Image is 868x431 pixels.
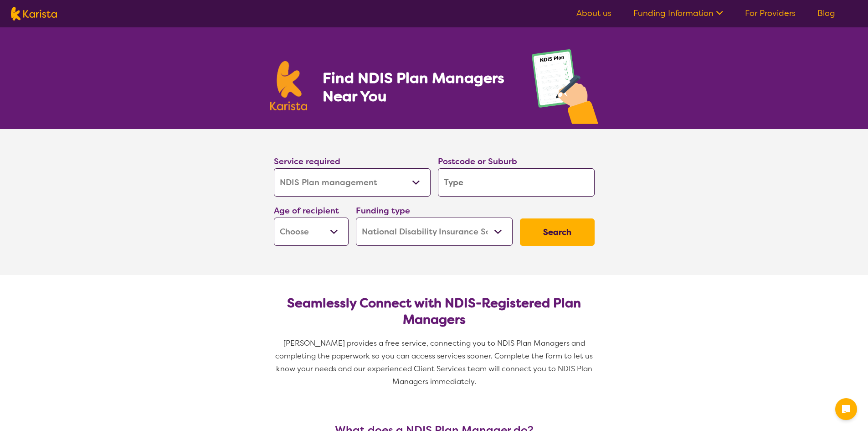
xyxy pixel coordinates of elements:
[633,8,723,19] a: Funding Information
[817,8,835,19] a: Blog
[745,8,796,19] a: For Providers
[532,49,598,129] img: plan-management
[275,338,595,386] span: [PERSON_NAME] provides a free service, connecting you to NDIS Plan Managers and completing the pa...
[356,205,410,216] label: Funding type
[11,7,57,21] img: Karista logo
[323,69,513,105] h1: Find NDIS Plan Managers Near You
[281,295,587,328] h2: Seamlessly Connect with NDIS-Registered Plan Managers
[576,8,611,19] a: About us
[274,156,340,167] label: Service required
[270,61,308,110] img: Karista logo
[438,168,595,197] input: Type
[274,205,339,216] label: Age of recipient
[520,218,595,246] button: Search
[438,156,517,167] label: Postcode or Suburb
